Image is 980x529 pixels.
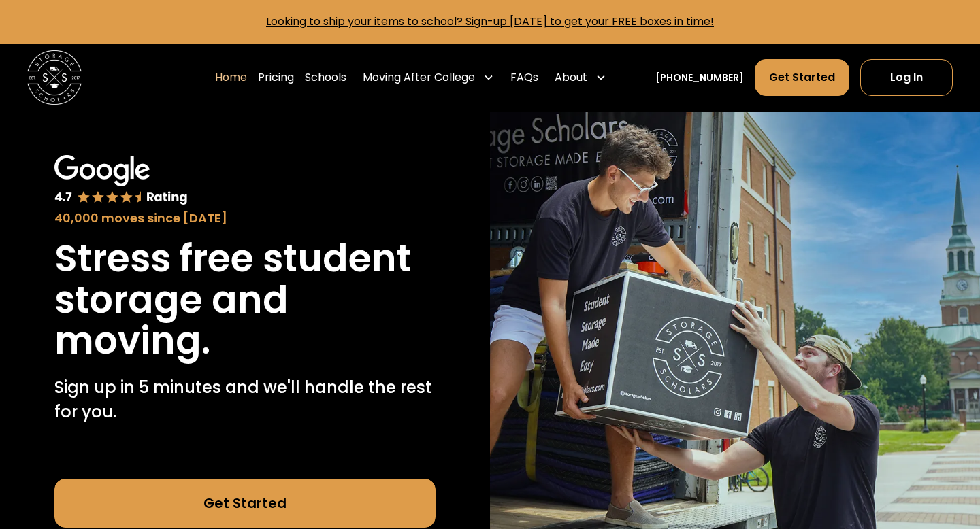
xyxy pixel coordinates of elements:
a: Schools [305,58,346,97]
a: Looking to ship your items to school? Sign-up [DATE] to get your FREE boxes in time! [266,14,714,29]
a: Get Started [755,59,849,96]
div: About [555,69,587,86]
a: Pricing [258,58,294,97]
a: Get Started [54,479,436,528]
a: Log In [860,59,953,96]
a: FAQs [510,58,538,97]
p: Sign up in 5 minutes and we'll handle the rest for you. [54,375,436,424]
img: Storage Scholars main logo [27,50,82,105]
h1: Stress free student storage and moving. [54,238,436,362]
div: Moving After College [363,69,475,86]
img: Google 4.7 star rating [54,155,188,206]
a: [PHONE_NUMBER] [655,71,744,85]
div: 40,000 moves since [DATE] [54,209,436,227]
a: Home [215,58,247,97]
